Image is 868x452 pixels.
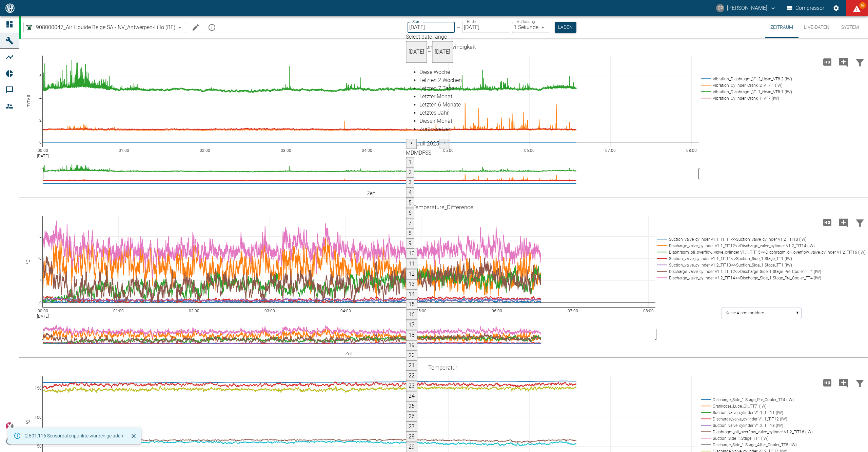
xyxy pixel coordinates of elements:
[830,2,842,14] button: Einstellungen
[765,16,798,38] button: Zeitraum
[406,412,417,422] button: 26
[517,19,535,24] label: Auflösung
[419,117,462,125] div: Diesen Monat
[406,432,417,442] button: 28
[406,178,414,188] button: 3
[36,23,175,31] span: 908000047_Air Liquide Belge SA - NV_Antwerpen-Lillo (BE)
[406,371,417,381] button: 22
[419,150,422,156] span: Donnerstag
[419,69,450,76] span: Diese Woche
[406,208,414,218] button: 6
[419,94,452,100] span: Letzter Monat
[406,290,417,300] button: 14
[819,58,835,65] span: Hohe Auflösung
[835,374,852,392] button: Kommentar hinzufügen
[726,311,764,315] text: Keine Alarmkorridore
[189,21,202,34] button: Machine bearbeiten
[25,430,123,442] div: 2.501.116 Sensordatenpunkte wurden geladen
[512,22,549,33] div: 1 Sekunde
[406,157,414,168] button: 1
[419,77,462,85] div: Letzten 2 Wochen
[786,2,826,14] button: Compressor
[852,53,868,71] button: Daten filtern
[406,310,417,320] button: 16
[457,23,460,31] p: –
[428,150,431,156] span: Sonntag
[419,85,454,92] span: Letzten 7 Tage
[406,422,417,432] button: 27
[406,34,447,40] span: Select date range
[406,229,414,239] button: 8
[406,340,417,351] button: 19
[406,351,417,361] button: 20
[859,2,866,9] span: 69
[412,19,421,24] label: Start
[419,101,462,109] div: Letzten 6 Monate
[419,68,462,77] div: Diese Woche
[419,93,462,101] div: Letzter Monat
[819,219,835,225] span: Hohe Auflösung
[409,48,424,55] span: [DATE]
[406,218,414,229] button: 7
[462,22,509,33] input: DD.MM.YYYY
[406,249,417,259] button: 10
[798,16,835,38] button: Live-Daten
[205,21,219,34] button: mission info
[406,168,414,178] button: 2
[427,49,432,56] h5: –
[419,109,462,117] div: Letztes Jahr
[439,139,450,149] button: Next month
[406,198,414,208] button: 5
[406,320,417,330] button: 17
[406,279,417,290] button: 13
[414,150,419,156] span: Mittwoch
[406,269,417,279] button: 12
[406,401,417,412] button: 25
[715,2,777,14] button: christoph.palm@neuman-esser.com
[432,41,453,63] button: [DATE]
[852,374,868,392] button: Daten filtern
[5,3,15,13] img: logo
[555,22,576,33] button: Laden
[406,300,417,310] button: 15
[422,150,425,156] span: Freitag
[419,85,462,93] div: Letzten 7 Tage
[406,41,427,63] button: [DATE]
[406,391,417,401] button: 24
[419,110,449,116] span: Letztes Jahr
[835,214,852,231] button: Kommentar hinzufügen
[467,19,476,24] label: Ende
[406,150,411,156] span: Montag
[852,214,868,231] button: Daten filtern
[419,125,462,134] div: Zurücksetzen
[419,126,452,133] span: Zurücksetzen
[5,422,14,430] img: Xplore Logo
[129,431,139,441] button: Schließen
[835,16,865,38] button: System
[25,23,175,32] a: 908000047_Air Liquide Belge SA - NV_Antwerpen-Lillo (BE)
[406,259,417,269] button: 11
[435,48,450,55] span: [DATE]
[408,22,455,33] input: DD.MM.YYYY
[425,150,428,156] span: Samstag
[406,381,417,391] button: 23
[406,188,414,198] button: 4
[406,239,414,249] button: 9
[417,141,439,147] span: Juli 2025
[419,102,461,108] span: Letzten 6 Monate
[835,53,852,71] button: Kommentar hinzufügen
[819,379,835,386] span: Hohe Auflösung
[716,4,724,12] div: CP
[406,361,417,371] button: 21
[411,150,414,156] span: Dienstag
[406,139,417,149] button: Previous month
[406,330,417,340] button: 18
[419,118,452,124] span: Diesen Monat
[419,77,462,84] span: Letzten 2 Wochen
